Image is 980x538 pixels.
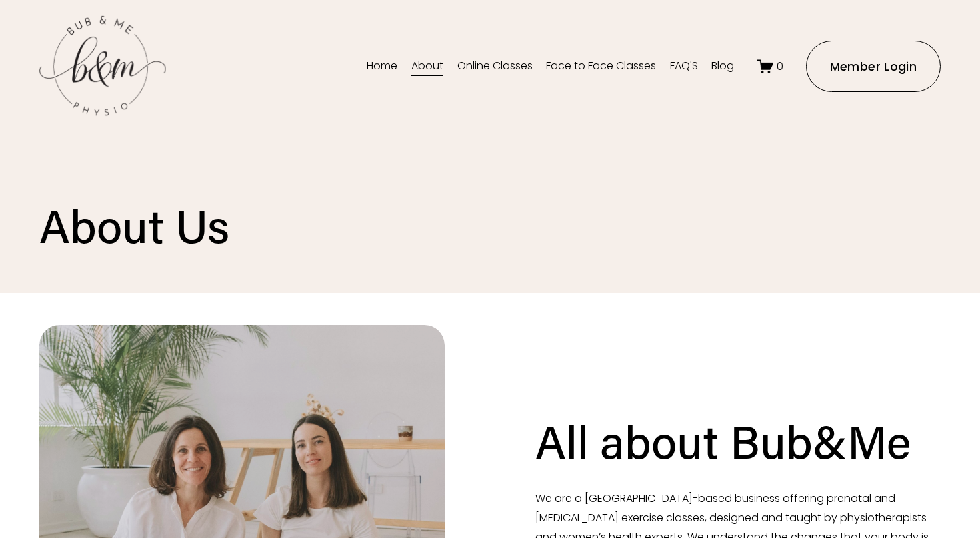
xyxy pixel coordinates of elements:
[777,59,783,74] span: 0
[806,41,941,92] a: Member Login
[39,197,715,254] h1: About Us
[411,56,443,77] a: About
[546,56,656,77] a: Face to Face Classes
[670,56,698,77] a: FAQ'S
[830,58,917,75] ms-portal-inner: Member Login
[367,56,397,77] a: Home
[757,58,783,75] a: 0 items in cart
[535,411,911,471] h1: All about Bub&Me
[711,56,734,77] a: Blog
[457,56,533,77] a: Online Classes
[39,15,166,118] img: bubandme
